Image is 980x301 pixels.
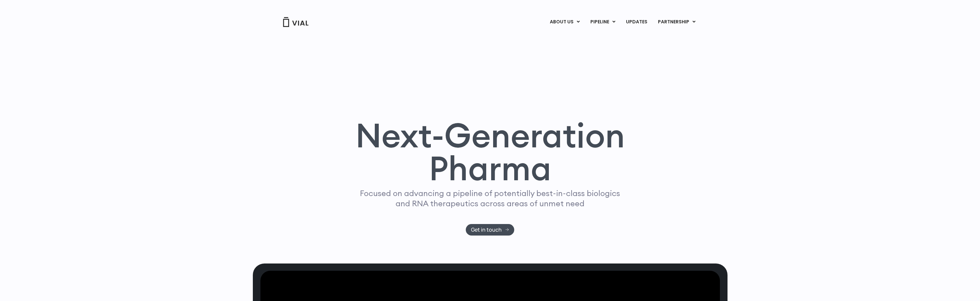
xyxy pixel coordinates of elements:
[585,16,620,28] a: PIPELINEMenu Toggle
[282,17,309,27] img: Vial Logo
[347,119,633,185] h1: Next-Generation Pharma
[653,16,701,28] a: PARTNERSHIPMenu Toggle
[471,227,502,232] span: Get in touch
[357,188,623,209] p: Focused on advancing a pipeline of potentially best-in-class biologics and RNA therapeutics acros...
[621,16,652,28] a: UPDATES
[545,16,585,28] a: ABOUT USMenu Toggle
[466,224,514,236] a: Get in touch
